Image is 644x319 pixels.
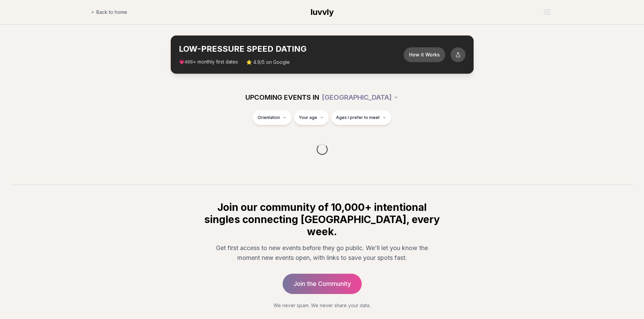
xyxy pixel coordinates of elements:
h2: Join our community of 10,000+ intentional singles connecting [GEOGRAPHIC_DATA], every week. [203,201,441,238]
button: How it Works [404,47,445,62]
a: Join the Community [283,274,362,294]
button: Orientation [253,110,291,125]
p: Get first access to new events before they go public. We'll let you know the moment new events op... [209,243,436,263]
span: 💗 + monthly first dates [179,58,238,66]
span: ⭐ 4.9/5 on Google [246,59,290,66]
a: Back to home [91,5,127,19]
h2: LOW-PRESSURE SPEED DATING [179,44,404,54]
span: 408 [185,59,193,65]
button: [GEOGRAPHIC_DATA] [322,90,399,105]
p: We never spam. We never share your data. [203,302,441,309]
span: Orientation [258,115,280,120]
button: Open menu [541,7,553,17]
span: Your age [299,115,317,120]
span: Back to home [96,9,127,16]
span: luvvly [311,7,334,17]
button: Ages I prefer to meet [331,110,391,125]
a: luvvly [311,7,334,18]
button: Your age [294,110,329,125]
span: Ages I prefer to meet [336,115,380,120]
span: UPCOMING EVENTS IN [245,93,319,102]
